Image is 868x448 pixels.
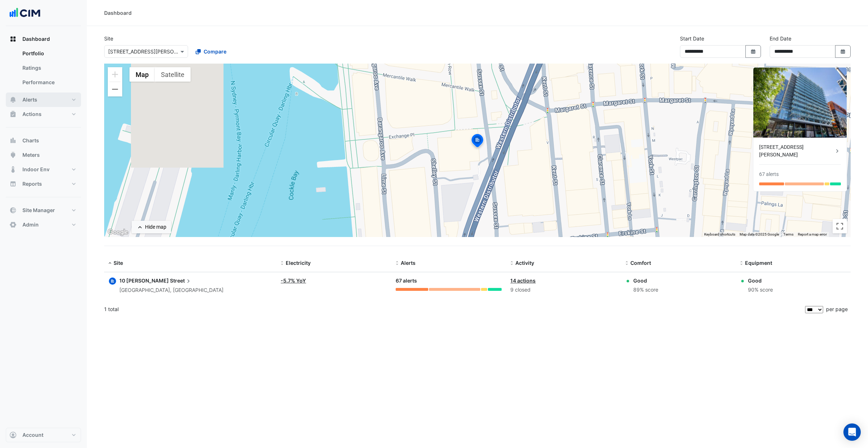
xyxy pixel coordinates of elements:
div: 90% score [748,286,773,294]
button: Alerts [6,92,81,107]
fa-icon: Select Date [750,48,757,55]
span: Site [114,260,123,266]
span: Actions [22,111,42,118]
span: Charts [22,137,39,144]
div: 9 closed [510,286,617,294]
div: 67 alerts [396,277,502,285]
button: Hide map [132,221,171,233]
a: Ratings [17,61,81,75]
a: Open this area in Google Maps (opens a new window) [106,228,130,237]
div: 1 total [104,300,804,318]
div: Good [633,277,658,284]
div: Dashboard [104,9,132,17]
span: Comfort [630,260,651,266]
app-icon: Site Manager [9,207,17,214]
label: End Date [770,35,791,42]
span: Indoor Env [22,166,50,173]
button: Zoom out [108,82,122,96]
app-icon: Actions [9,111,17,118]
span: Alerts [22,96,37,103]
img: Google [106,228,130,237]
button: Dashboard [6,32,81,46]
button: Zoom in [108,67,122,82]
button: Indoor Env [6,162,81,177]
a: Report a map error [798,232,827,236]
div: [GEOGRAPHIC_DATA], [GEOGRAPHIC_DATA] [119,286,224,294]
div: Good [748,277,773,284]
img: Company Logo [9,6,41,20]
app-icon: Admin [9,221,17,228]
div: Dashboard [6,46,81,92]
button: Admin [6,217,81,232]
span: Electricity [286,260,311,266]
button: Meters [6,148,81,162]
app-icon: Dashboard [9,35,17,43]
a: Performance [17,75,81,90]
span: Account [22,431,43,439]
app-icon: Charts [9,137,17,144]
button: Account [6,428,81,442]
button: Compare [191,45,231,58]
button: Site Manager [6,203,81,217]
app-icon: Indoor Env [9,166,17,173]
span: Street [170,277,192,285]
button: Charts [6,133,81,148]
button: Show street map [129,67,155,82]
span: Map data ©2025 Google [740,232,779,236]
button: Show satellite imagery [155,67,191,82]
span: Reports [22,180,42,188]
span: per page [826,306,848,312]
span: Alerts [401,260,416,266]
div: Open Intercom Messenger [843,423,861,441]
div: [STREET_ADDRESS][PERSON_NAME] [759,143,834,159]
img: 10 Shelley Street [753,68,847,138]
span: 10 [PERSON_NAME] [119,277,169,284]
a: 14 actions [510,277,536,284]
button: Actions [6,107,81,121]
app-icon: Reports [9,180,17,188]
div: Hide map [145,223,166,231]
a: -5.7% YoY [281,277,306,284]
label: Start Date [680,35,704,42]
span: Meters [22,151,40,159]
div: 67 alerts [759,171,779,178]
span: Activity [515,260,534,266]
app-icon: Meters [9,151,17,159]
img: site-pin-selected.svg [469,133,485,150]
span: Admin [22,221,39,228]
fa-icon: Select Date [840,48,846,55]
a: Portfolio [17,46,81,61]
a: Terms (opens in new tab) [783,232,793,236]
span: Dashboard [22,35,50,43]
div: 89% score [633,286,658,294]
button: Keyboard shortcuts [704,232,735,237]
label: Site [104,35,113,42]
span: Equipment [745,260,772,266]
app-icon: Alerts [9,96,17,103]
button: Toggle fullscreen view [833,219,847,233]
span: Site Manager [22,207,55,214]
span: Compare [204,48,226,55]
button: Reports [6,177,81,191]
